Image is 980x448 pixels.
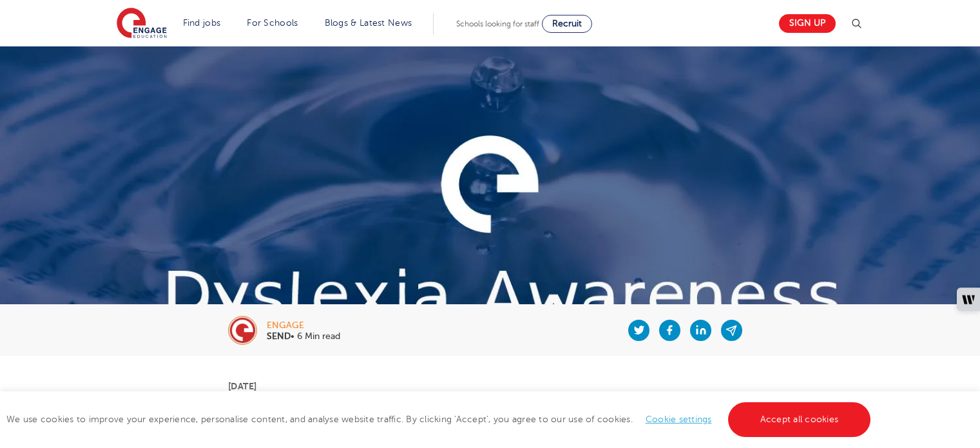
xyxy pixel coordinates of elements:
a: Sign up [779,14,836,33]
span: Recruit [552,19,582,28]
img: Engage Education [117,8,167,40]
a: Find jobs [183,18,221,28]
span: We use cookies to improve your experience, personalise content, and analyse website traffic. By c... [6,414,874,424]
p: • 6 Min read [267,332,340,341]
div: engage [267,321,340,330]
p: [DATE] [228,382,752,391]
a: Blogs & Latest News [325,18,412,28]
a: Accept all cookies [728,402,871,437]
b: SEND [267,331,291,341]
a: Cookie settings [646,414,712,424]
a: Recruit [542,15,592,33]
span: Schools looking for staff [456,19,539,28]
a: For Schools [247,18,298,28]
